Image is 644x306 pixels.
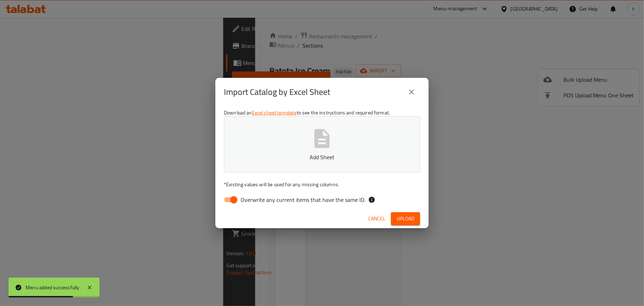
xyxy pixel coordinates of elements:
[252,108,297,117] a: Excel sheet template
[368,196,375,203] svg: If the overwrite option isn't selected, then the items that match an existing ID will be ignored ...
[215,106,429,209] div: Download an to see the instructions and required format.
[403,84,420,101] button: close
[235,153,409,161] p: Add Sheet
[224,116,420,172] button: Add Sheet
[241,195,365,204] span: Overwrite any current items that have the same ID.
[365,212,388,225] button: Cancel
[368,214,385,223] span: Cancel
[224,181,420,188] p: Existing values will be used for any missing columns.
[391,212,420,225] button: Upload
[26,284,80,291] div: Menu added successfully
[224,86,330,98] h2: Import Catalog by Excel Sheet
[397,214,414,223] span: Upload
